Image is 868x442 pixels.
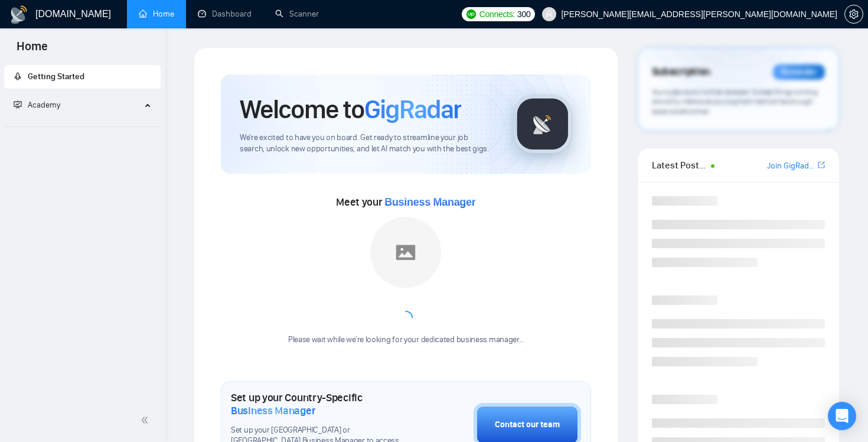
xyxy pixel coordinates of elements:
[652,158,708,173] span: Latest Posts from the GigRadar Community
[198,9,252,19] a: dashboardDashboard
[28,100,60,110] span: Academy
[14,100,22,109] span: fund-projection-screen
[275,9,319,19] a: searchScanner
[281,334,531,346] div: Please wait while we're looking for your dedicated business manager...
[767,160,815,173] a: Join GigRadar Slack Community
[364,93,461,125] span: GigRadar
[818,160,825,170] span: export
[652,62,710,82] span: Subscription
[336,196,475,209] span: Meet your
[513,95,572,154] img: gigradar-logo.png
[828,402,856,430] div: Open Intercom Messenger
[399,311,413,325] span: loading
[240,93,461,125] h1: Welcome to
[384,196,475,208] span: Business Manager
[845,9,863,19] span: setting
[240,132,494,155] span: We're excited to have you on board. Get ready to streamline your job search, unlock new opportuni...
[652,87,818,116] span: Your subscription will be renewed. To keep things running smoothly, make sure your payment method...
[14,100,60,110] span: Academy
[9,5,28,24] img: logo
[4,122,161,129] li: Academy Homepage
[818,160,825,171] a: export
[231,404,315,417] span: Business Manager
[28,71,84,82] span: Getting Started
[466,9,476,19] img: upwork-logo.png
[773,64,825,80] div: Reminder
[14,72,22,80] span: rocket
[231,391,415,417] h1: Set up your Country-Specific
[7,38,57,63] span: Home
[844,5,863,24] button: setting
[141,414,152,426] span: double-left
[517,8,530,21] span: 300
[844,9,863,19] a: setting
[139,9,174,19] a: homeHome
[370,217,441,288] img: placeholder.png
[545,10,553,18] span: user
[495,418,560,431] div: Contact our team
[479,8,515,21] span: Connects:
[4,65,161,89] li: Getting Started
